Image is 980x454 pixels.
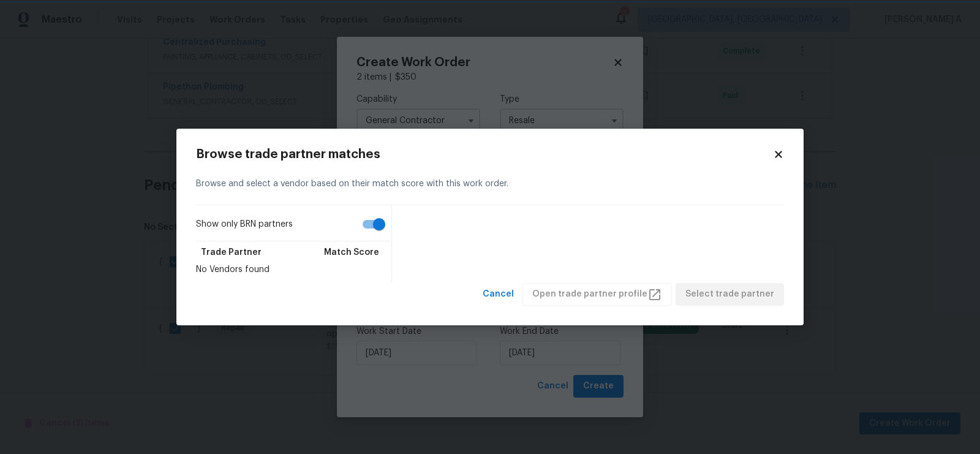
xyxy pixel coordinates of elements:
[196,218,293,231] span: Show only BRN partners
[196,263,384,276] div: No Vendors found
[324,246,379,259] span: Match Score
[196,163,784,205] div: Browse and select a vendor based on their match score with this work order.
[196,148,773,161] h2: Browse trade partner matches
[478,283,519,306] button: Cancel
[483,287,514,302] span: Cancel
[201,246,262,259] span: Trade Partner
